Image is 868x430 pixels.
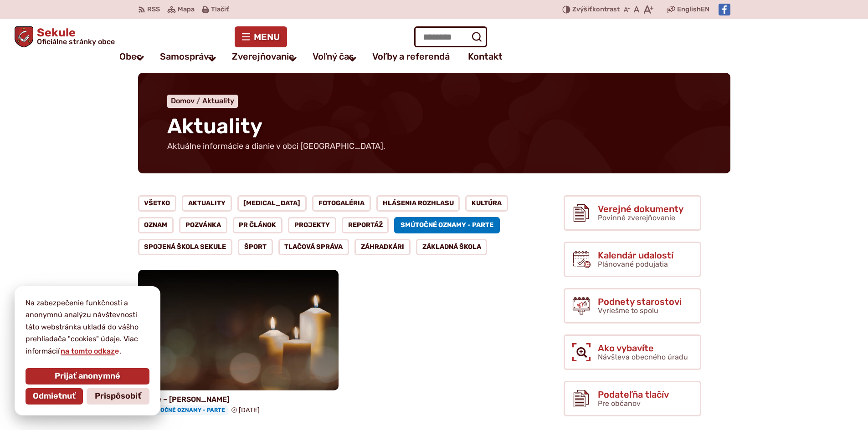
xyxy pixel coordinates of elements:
button: Odmietnuť [26,388,83,405]
span: RSS [147,4,160,15]
a: na tomto odkaze [60,347,120,355]
a: Voľný čas [313,47,354,66]
span: Kalendár udalostí [598,250,673,260]
a: Kontakt [468,47,503,66]
a: Oznam [138,217,174,233]
a: Obec [119,47,142,66]
a: Verejné dokumenty Povinné zverejňovanie [564,195,701,231]
button: Otvoriť podmenu pre [130,47,151,69]
p: Na zabezpečenie funkčnosti a anonymnú analýzu návštevnosti táto webstránka ukladá do vášho prehli... [26,297,149,357]
button: Otvoriť podmenu pre Zverejňovanie [282,48,303,70]
span: Vyriešme to spolu [598,306,658,315]
a: Základná škola [416,239,488,255]
a: English EN [675,4,711,15]
a: Spojená škola Sekule [138,239,233,255]
span: Tlačiť [211,6,229,14]
a: Šport [238,239,273,255]
span: Podnety starostovi [598,297,682,307]
a: Voľby a referendá [372,47,450,66]
span: Menu [254,33,280,40]
span: Oficiálne stránky obce [37,38,115,46]
img: Prejsť na domovskú stránku [15,26,33,47]
a: Reportáž [342,217,389,233]
span: Zvýšiť [572,5,592,13]
span: Návšteva obecného úradu [598,353,688,361]
span: [DATE] [239,406,260,414]
a: Projekty [288,217,336,233]
a: Tlačová správa [278,239,349,255]
a: Podnety starostovi Vyriešme to spolu [564,288,701,324]
span: Smútočné oznamy - parte [142,405,228,415]
span: EN [701,4,709,15]
button: Menu [235,26,287,47]
span: Domov [171,96,195,105]
a: Aktuality [202,96,234,105]
span: Pre občanov [598,399,641,408]
a: Samospráva [160,47,214,66]
a: Hlásenia rozhlasu [376,195,460,212]
a: Logo Sekule, prejsť na domovskú stránku. [15,26,115,47]
a: Kalendár udalostí Plánované podujatia [564,242,701,277]
button: Prispôsobiť [87,388,149,405]
span: Mapa [178,4,195,15]
p: Aktuálne informácie a dianie v obci [GEOGRAPHIC_DATA]. [167,142,386,152]
span: Sekule [33,27,115,46]
span: Verejné dokumenty [598,204,683,214]
a: Fotogaléria [312,195,371,212]
a: Zverejňovanie [232,47,294,66]
span: Plánované podujatia [598,260,668,268]
h4: Parte – [PERSON_NAME] [142,395,335,404]
a: [MEDICAL_DATA] [237,195,307,212]
button: Otvoriť podmenu pre [342,48,363,70]
img: Prejsť na Facebook stránku [719,4,730,15]
span: kontrast [572,6,620,14]
span: Aktuality [167,114,262,139]
a: Domov [171,96,202,105]
a: Pozvánka [179,217,227,233]
a: Podateľňa tlačív Pre občanov [564,381,701,416]
button: Prijať anonymné [26,368,149,384]
a: Smútočné oznamy - parte [394,217,500,233]
a: Aktuality [182,195,232,212]
a: Všetko [138,195,177,212]
span: Prijať anonymné [55,371,120,381]
a: Záhradkári [354,239,411,255]
span: English [677,4,701,15]
a: Ako vybavíte Návšteva obecného úradu [564,334,701,370]
span: Prispôsobiť [95,391,141,401]
a: Parte – [PERSON_NAME] Smútočné oznamy - parte [DATE] [138,270,339,419]
span: Povinné zverejňovanie [598,213,675,222]
a: PR článok [233,217,283,233]
span: Odmietnuť [33,391,76,401]
span: Podateľňa tlačív [598,390,669,400]
button: Otvoriť podmenu pre [202,48,223,70]
span: Ako vybavíte [598,343,688,353]
a: Kultúra [465,195,508,212]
